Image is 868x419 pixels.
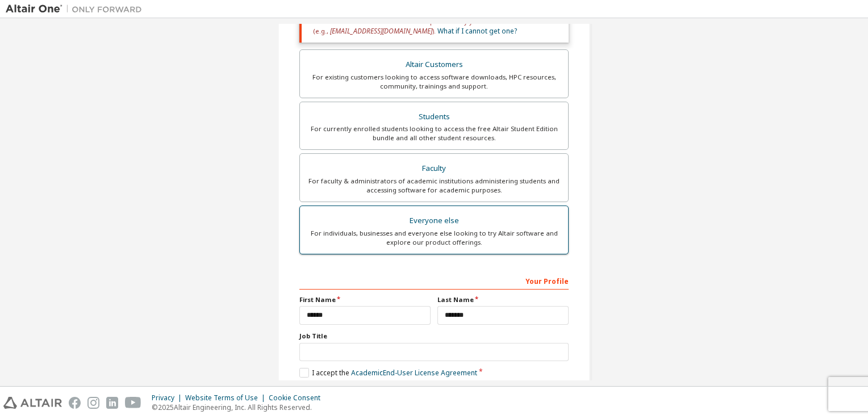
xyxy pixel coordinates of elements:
div: Students [307,109,561,125]
label: Job Title [299,332,569,341]
div: Website Terms of Use [185,393,269,403]
img: youtube.svg [125,397,141,409]
div: For existing customers looking to access software downloads, HPC resources, community, trainings ... [307,73,561,91]
div: For individuals, businesses and everyone else looking to try Altair software and explore our prod... [307,229,561,247]
div: Altair Customers [307,57,561,73]
div: Everyone else [307,213,561,229]
div: Faculty [307,161,561,177]
label: I accept the [299,368,477,378]
label: Last Name [437,295,569,304]
a: Academic End-User License Agreement [351,368,477,378]
img: linkedin.svg [106,397,118,409]
img: instagram.svg [87,397,99,409]
img: Altair One [6,3,148,15]
a: What if I cannot get one? [437,26,517,36]
label: First Name [299,295,431,304]
p: © 2025 Altair Engineering, Inc. All Rights Reserved. [152,403,327,412]
div: For faculty & administrators of academic institutions administering students and accessing softwa... [307,177,561,195]
div: Privacy [152,393,185,403]
img: altair_logo.svg [3,397,62,409]
div: Your Profile [299,271,569,290]
div: For currently enrolled students looking to access the free Altair Student Edition bundle and all ... [307,124,561,143]
img: facebook.svg [69,397,81,409]
div: You must enter a valid email address provided by your academic institution (e.g., ). [299,10,569,43]
div: Cookie Consent [269,393,327,403]
span: [EMAIL_ADDRESS][DOMAIN_NAME] [330,26,432,36]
